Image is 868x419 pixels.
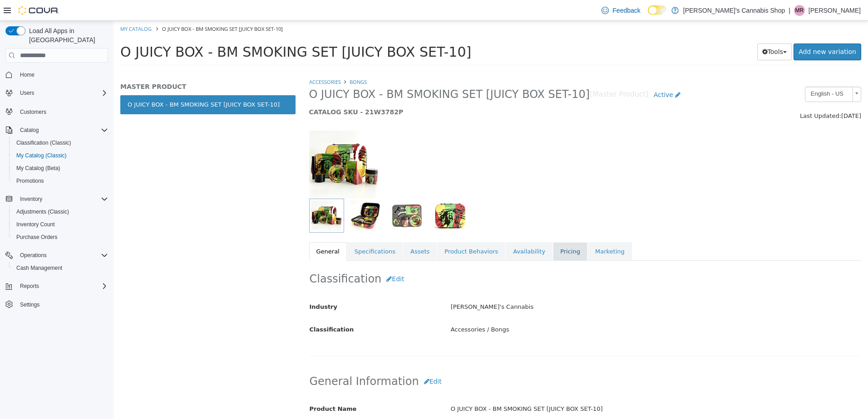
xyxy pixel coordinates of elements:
span: Reports [20,283,39,290]
a: Home [16,69,38,80]
h2: General Information [196,352,748,369]
button: Inventory Count [9,218,112,231]
a: Pricing [439,221,474,240]
button: Operations [16,250,50,261]
button: Inventory [2,193,112,205]
a: Marketing [474,221,518,240]
span: Operations [20,252,47,259]
span: Users [16,88,108,98]
span: Catalog [20,127,39,134]
span: My Catalog (Beta) [16,165,60,172]
a: Availability [392,221,439,240]
div: [PERSON_NAME]'s Cannabis [330,278,754,294]
a: My Catalog (Classic) [13,150,70,161]
span: Load All Apps in [GEOGRAPHIC_DATA] [25,26,108,44]
span: Inventory [16,194,108,205]
a: Product Behaviors [324,221,392,240]
button: Catalog [16,125,42,136]
span: Catalog [16,125,108,136]
button: Users [2,87,112,99]
button: Edit [306,352,333,369]
p: [PERSON_NAME]'s Cannabis Shop [683,5,785,16]
button: Settings [2,298,112,311]
a: Specifications [234,221,289,240]
div: Accessories / Bongs [330,301,754,317]
span: Industry [196,283,224,289]
span: Classification (Classic) [13,137,108,148]
a: Active [535,66,572,83]
span: Inventory Count [16,221,55,228]
span: Purchase Orders [16,234,58,241]
button: Adjustments (Classic) [9,205,112,218]
a: Settings [16,299,43,310]
a: Bongs [236,58,253,64]
button: My Catalog (Classic) [9,149,112,162]
span: Active [540,70,560,78]
span: Feedback [612,6,640,15]
a: Promotions [13,175,48,186]
span: Operations [16,250,108,261]
img: Cova [18,6,59,15]
a: Adjustments (Classic) [13,206,73,217]
button: Customers [2,105,112,118]
span: O JUICY BOX - BM SMOKING SET [JUICY BOX SET-10] [49,5,169,11]
h5: MASTER PRODUCT [7,62,182,70]
span: Classification (Classic) [16,139,71,146]
span: Home [16,69,108,80]
span: My Catalog (Beta) [13,163,108,174]
a: Add new variation [680,23,748,39]
p: | [789,5,790,16]
span: [DATE] [728,92,748,98]
a: My Catalog (Beta) [13,163,64,174]
h5: CATALOG SKU - 21W3782P [196,87,607,95]
button: Edit [268,250,296,267]
span: My Catalog (Classic) [16,152,67,159]
h2: Classification [196,250,748,267]
a: Feedback [598,1,644,19]
a: Accessories [196,58,227,64]
small: [Master Product] [476,70,535,78]
span: Product Name [196,385,243,391]
span: Cash Management [13,263,108,273]
a: O JUICY BOX - BM SMOKING SET [JUICY BOX SET-10] [7,74,182,93]
a: Purchase Orders [13,232,61,243]
button: Cash Management [9,262,112,274]
a: My Catalog [7,5,38,11]
button: Reports [2,280,112,292]
button: Users [16,88,38,98]
input: Dark Mode [648,5,667,15]
span: O JUICY BOX - BM SMOKING SET [JUICY BOX SET-10] [196,67,477,81]
nav: Complex example [5,64,108,335]
span: Cash Management [16,264,62,272]
img: 150 [196,110,266,178]
a: General [196,221,233,240]
span: Promotions [16,177,44,185]
button: Tools [644,23,679,39]
button: Home [2,68,112,81]
span: Reports [16,281,108,292]
button: Promotions [9,175,112,187]
span: Classification [196,305,241,312]
span: MR [795,5,804,16]
p: [PERSON_NAME] [809,5,861,16]
span: Adjustments (Classic) [13,206,108,217]
button: Catalog [2,124,112,136]
button: Operations [2,249,112,262]
span: My Catalog (Classic) [13,150,108,161]
a: Classification (Classic) [13,137,75,148]
button: My Catalog (Beta) [9,162,112,175]
div: O JUICY BOX - BM SMOKING SET [JUICY BOX SET-10] [330,380,754,396]
a: Customers [16,107,50,117]
button: Reports [16,281,43,292]
span: Home [20,71,35,78]
span: Customers [20,108,46,116]
a: Assets [290,221,323,240]
span: Users [20,89,34,97]
span: Settings [16,299,108,310]
div: Marc Riendeau [794,5,805,16]
button: Classification (Classic) [9,136,112,149]
a: Cash Management [13,263,66,273]
span: Promotions [13,175,108,186]
button: Purchase Orders [9,231,112,244]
